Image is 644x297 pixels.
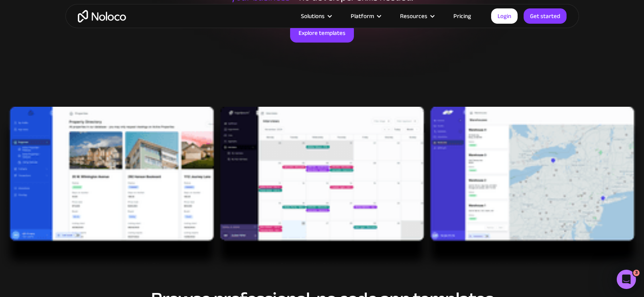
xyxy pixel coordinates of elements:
div: Platform [341,11,390,21]
a: home [78,10,126,22]
div: Resources [400,11,427,21]
div: Solutions [301,11,325,21]
div: Platform [351,11,374,21]
span: 3 [633,270,640,276]
div: Solutions [291,11,341,21]
div: Resources [390,11,443,21]
a: Get started [524,8,567,24]
a: Explore templates [290,23,354,43]
a: Pricing [443,11,481,21]
a: Login [491,8,518,24]
iframe: Intercom live chat [617,270,636,289]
